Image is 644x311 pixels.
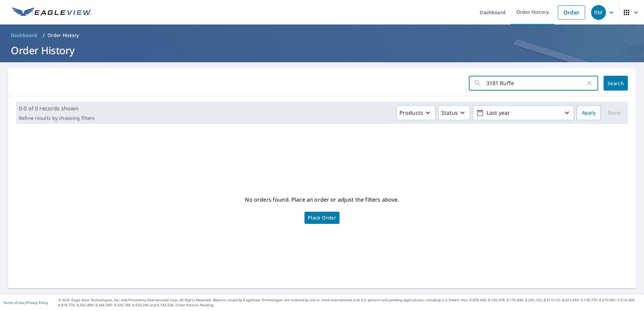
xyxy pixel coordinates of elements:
[304,212,340,224] a: Place Order
[19,115,95,121] p: Refine results by choosing filters
[577,105,601,120] button: Apply
[12,7,92,18] img: EV Logo
[47,32,79,39] p: Order History
[591,5,606,20] div: RM
[473,105,574,120] button: Last year
[19,104,95,112] p: 0-0 of 0 records shown
[43,31,45,39] li: /
[438,105,470,120] button: Status
[486,74,585,93] input: Address, Report #, Claim ID, etc.
[441,109,458,117] p: Status
[609,80,622,87] span: Search
[8,43,636,57] h1: Order History
[8,30,40,41] a: Dashboard
[558,5,585,20] a: Order
[26,300,48,305] a: Privacy Policy
[604,76,628,91] button: Search
[245,194,399,205] p: No orders found. Place an order or adjust the filters above.
[484,107,563,119] p: Last year
[399,109,423,117] p: Products
[308,216,336,219] span: Place Order
[58,298,641,308] p: © 2025 Eagle View Technologies, Inc. and Pictometry International Corp. All Rights Reserved. Repo...
[11,32,37,39] span: Dashboard
[8,30,636,41] nav: breadcrumb
[3,300,24,305] a: Terms of Use
[3,301,48,305] p: |
[582,109,595,117] span: Apply
[396,105,436,120] button: Products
